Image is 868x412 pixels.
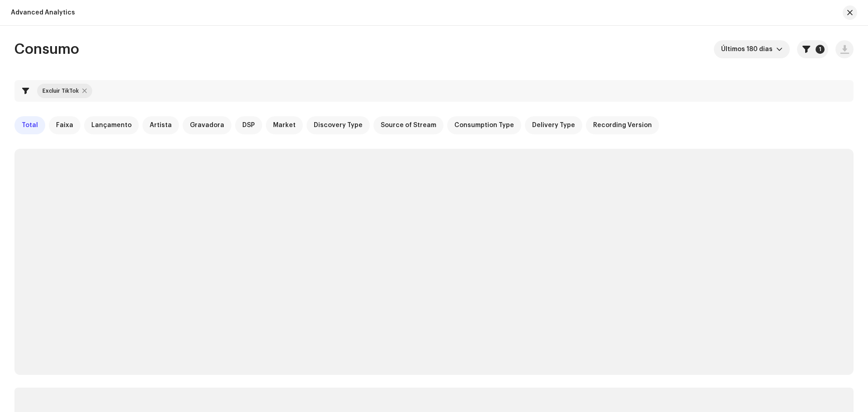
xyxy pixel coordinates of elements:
span: Recording Version [593,122,652,129]
span: Discovery Type [314,122,363,129]
span: Delivery Type [532,122,575,129]
span: Consumption Type [454,122,514,129]
button: 1 [797,40,828,58]
span: Market [273,122,296,129]
span: DSP [242,122,255,129]
span: Gravadora [190,122,224,129]
span: Source of Stream [381,122,436,129]
span: Últimos 180 dias [721,40,776,58]
p-badge: 1 [816,45,825,54]
span: Artista [150,122,172,129]
div: dropdown trigger [776,40,783,58]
